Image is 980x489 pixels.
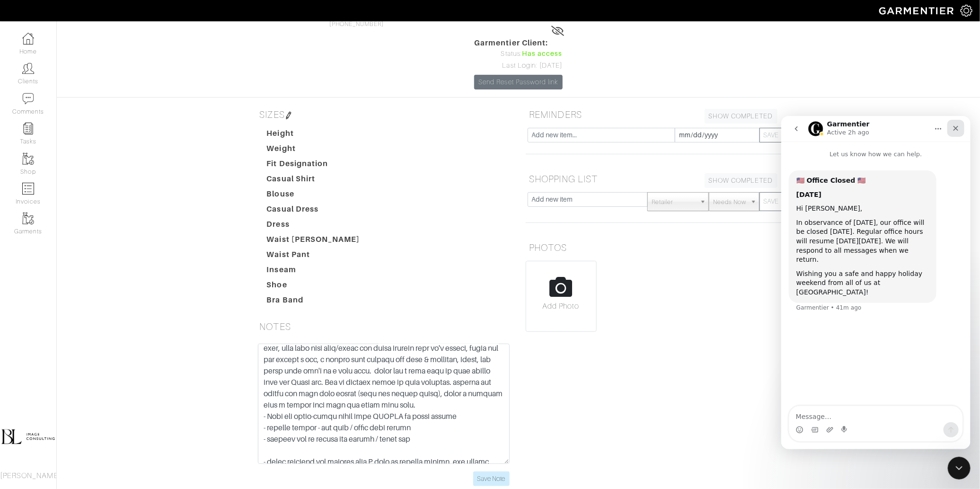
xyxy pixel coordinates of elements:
iframe: Intercom live chat [948,457,971,480]
img: reminder-icon-8004d30b9f0a5d33ae49ab947aed9ed385cf756f9e5892f1edd6e32f2345188e.png [22,123,34,134]
img: gear-icon-white-bd11855cb880d31180b6d7d6211b90ccbf57a29d726f0c71d8c61bd08dd39cc2.png [961,5,972,17]
span: Has access [522,49,563,59]
span: Needs Now [713,193,746,212]
button: SAVE [759,128,783,142]
dt: Casual Shirt [260,173,368,188]
dt: Weight [260,143,368,158]
h5: SHOPPING LIST [526,169,781,188]
dt: Waist [PERSON_NAME] [260,234,368,249]
dt: Inseam [260,264,368,279]
img: pen-cf24a1663064a2ec1b9c1bd2387e9de7a2fa800b781884d57f21acf72779bad2.png [285,112,292,119]
img: garments-icon-b7da505a4dc4fd61783c78ac3ca0ef83fa9d6f193b1c9dc38574b1d14d53ca28.png [22,153,34,165]
span: Garmentier Client: [474,37,562,49]
dt: Dress [260,219,368,234]
h5: PHOTOS [526,238,781,257]
a: Send Reset Password link [474,75,562,89]
dt: Bra Band [260,294,368,310]
dt: Shoe [260,279,368,294]
img: comment-icon-a0a6a9ef722e966f86d9cbdc48e553b5cf19dbc54f86b18d962a5391bc8f6eb6.png [22,93,34,105]
h5: SIZES [256,105,512,124]
textarea: LORE Ipsu: - Dolo si amet consect/adipisc - elits do eius temporin, utlab etd magn aliquae 9/0 ad... [258,344,510,464]
img: dashboard-icon-dbcd8f5a0b271acd01030246c82b418ddd0df26cd7fceb0bd07c9910d44c42f6.png [22,33,34,44]
dt: Height [260,128,368,143]
a: SHOW COMPLETED [705,173,777,188]
img: garmentier-logo-header-white-b43fb05a5012e4ada735d5af1a66efaba907eab6374d6393d1fbf88cb4ef424d.png [874,2,961,19]
input: Add new item [528,192,648,207]
dt: Blouse [260,188,368,204]
img: clients-icon-6bae9207a08558b7cb47a8932f037763ab4055f8c8b6bfacd5dc20c3e0201464.png [22,62,34,74]
iframe: To enrich screen reader interactions, please activate Accessibility in Grammarly extension settings [781,116,971,449]
h5: REMINDERS [526,105,781,124]
dt: Waist Pant [260,249,368,264]
dt: Fit Designation [260,158,368,173]
div: Last Login: [DATE] [474,61,562,71]
button: SAVE [759,192,783,211]
span: Retailer [652,193,696,212]
img: orders-icon-0abe47150d42831381b5fb84f609e132dff9fe21cb692f30cb5eec754e2cba89.png [22,183,34,195]
input: Add new item... [528,128,675,142]
a: SHOW COMPLETED [705,109,777,124]
dt: Casual Dress [260,204,368,219]
input: Save Note [473,471,510,486]
img: garments-icon-b7da505a4dc4fd61783c78ac3ca0ef83fa9d6f193b1c9dc38574b1d14d53ca28.png [22,213,34,224]
h5: NOTES [256,317,512,336]
div: Status: [474,49,562,59]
